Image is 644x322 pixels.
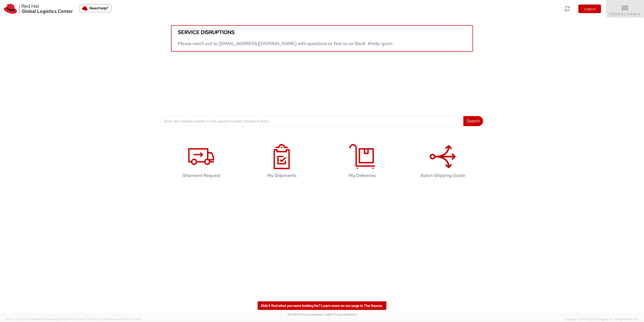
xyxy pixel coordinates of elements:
span: Client: 2025.14.0-cea8157 [77,317,141,321]
a: Red Hat's Privacy Statement [288,313,323,316]
a: Didn't find what you were looking for? Learn more on our page in The Source. [258,301,386,310]
span: [PERSON_NAME] [609,12,641,16]
button: Logout [578,5,601,13]
button: Need help? [79,4,112,12]
h4: Batch Shipping Guide [410,173,475,178]
a: Shipment Request [164,139,239,186]
h5: Service disruptions [178,29,466,35]
h4: My Shipments [249,173,314,178]
span: master, [DATE] 11:54:36 [47,317,77,321]
span: Server: 2025.16.0-21b0bc45e7b [6,317,77,321]
button: Search [463,116,483,126]
a: My Deliveries [325,139,400,186]
h4: My Deliveries [330,173,395,178]
span: ▼ [638,12,641,16]
a: | Agistix Privacy Statement [324,313,357,316]
h4: Shipment Request [169,173,234,178]
a: My Shipments [244,139,319,186]
a: Service disruptions Please reach out to [EMAIL_ADDRESS][DOMAIN_NAME] with questions or find us on... [171,25,473,52]
a: Batch Shipping Guide [405,139,480,186]
span: master, [DATE] 12:25:43 [111,317,141,321]
input: Enter the tracking number or ship request number (at least 4 chars) [161,116,464,126]
img: rh-logistics-00dfa346123c4ec078e1.svg [4,4,73,14]
span: Please reach out to [EMAIL_ADDRESS][DOMAIN_NAME] with questions or find us on Slack: #help-gscm [178,41,393,46]
span: Copyright © [DATE]-[DATE] Agistix Inc., All Rights Reserved [564,317,638,321]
